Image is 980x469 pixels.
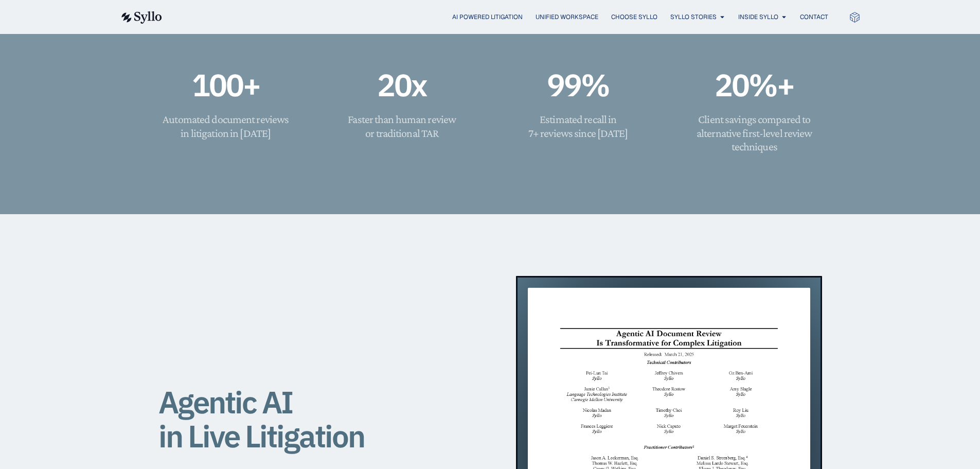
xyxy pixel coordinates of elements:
[715,68,749,102] span: 20
[183,12,828,22] div: Menu Toggle
[738,12,778,22] a: Inside Syllo
[581,68,609,102] span: %
[670,12,717,22] a: Syllo Stories
[243,68,260,102] span: +
[536,12,598,22] a: Unified Workspace
[452,12,523,22] a: AI Powered Litigation
[749,68,794,102] span: %+
[547,68,581,102] span: 99
[192,68,243,102] span: 100
[120,11,162,24] img: syllo
[411,68,426,102] span: x
[611,12,657,22] a: Choose Syllo
[348,113,456,140] h5: Faster than human review or traditional TAR
[528,113,628,140] h5: Estimated recall in 7+ reviews since [DATE]
[377,68,411,102] span: 20
[687,113,822,153] h5: Client savings compared to alternative first-level review techniques
[158,385,465,453] h1: Agentic AI in Live Litigation
[163,113,289,140] h5: Automated document reviews in litigation in [DATE]
[800,12,828,22] a: Contact
[183,12,828,22] nav: Menu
